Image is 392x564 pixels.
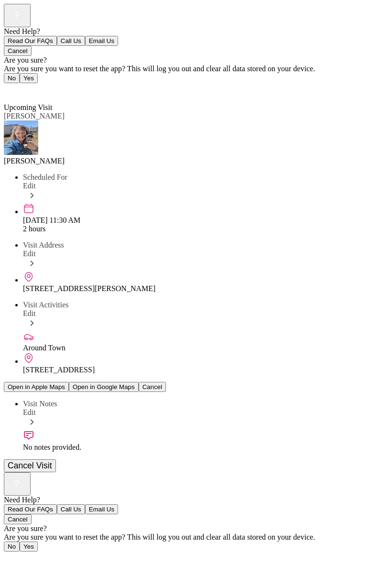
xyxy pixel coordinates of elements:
[20,73,38,83] button: Yes
[23,216,388,225] div: [DATE] 11:30 AM
[4,120,38,155] img: avatar
[4,514,32,524] button: Cancel
[23,241,64,249] span: Visit Address
[23,182,36,190] span: Edit
[69,382,139,392] button: Open in Google Maps
[4,459,56,472] button: Cancel Visit
[4,46,32,56] button: Cancel
[4,504,57,514] button: Read Our FAQs
[4,36,57,46] button: Read Our FAQs
[23,400,57,408] span: Visit Notes
[85,504,118,514] button: Email Us
[139,382,166,392] button: Cancel
[4,533,388,542] div: Are you sure you want to reset the app? This will log you out and clear all data stored on your d...
[4,65,388,73] div: Are you sure you want to reset the app? This will log you out and clear all data stored on your d...
[23,366,388,374] div: [STREET_ADDRESS]
[23,173,67,181] span: Scheduled For
[4,56,388,65] div: Are you sure?
[4,524,388,533] div: Are you sure?
[57,36,85,46] button: Call Us
[23,249,36,258] span: Edit
[23,284,388,293] div: [STREET_ADDRESS][PERSON_NAME]
[4,554,25,563] a: Back
[23,225,388,233] div: 2 hours
[4,73,20,83] button: No
[23,309,36,317] span: Edit
[57,504,85,514] button: Call Us
[10,86,25,94] span: Back
[4,542,20,552] button: No
[10,554,25,563] span: Back
[23,443,388,452] div: No notes provided.
[23,301,68,309] span: Visit Activities
[4,496,388,504] div: Need Help?
[4,103,52,111] span: Upcoming Visit
[4,112,65,120] span: [PERSON_NAME]
[23,344,388,352] div: Around Town
[4,382,69,392] button: Open in Apple Maps
[85,36,118,46] button: Email Us
[23,408,36,416] span: Edit
[4,157,388,165] div: [PERSON_NAME]
[4,86,25,94] a: Back
[4,27,388,36] div: Need Help?
[20,542,38,552] button: Yes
